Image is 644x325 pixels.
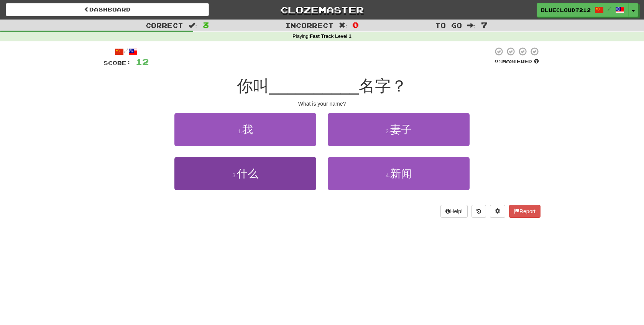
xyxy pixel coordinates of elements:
span: : [189,22,197,29]
button: Help! [440,205,468,218]
span: Incorrect [285,21,333,29]
button: Report [509,205,540,218]
a: Dashboard [6,3,209,16]
span: 我 [242,124,253,136]
div: Mastered [493,58,540,65]
span: To go [435,21,462,29]
strong: Fast Track Level 1 [310,34,352,39]
small: 4 . [386,172,390,178]
span: 7 [481,20,488,29]
div: What is your name? [103,100,540,108]
span: 新闻 [390,168,412,180]
small: 3 . [232,172,237,178]
a: BlueCloud7212 / [537,3,629,17]
span: 什么 [237,168,258,180]
button: Round history (alt+y) [472,205,486,218]
span: 0 % [495,58,502,64]
div: / [103,47,149,56]
span: 0 [352,20,359,29]
span: 3 [202,20,209,29]
span: 你叫 [237,77,269,95]
span: Score: [103,60,131,66]
button: 1.我 [174,113,316,146]
small: 1 . [238,128,242,134]
span: Correct [146,21,183,29]
span: __________ [269,77,359,95]
span: 妻子 [390,124,412,136]
span: 12 [136,57,149,67]
span: : [339,22,347,29]
a: Clozemaster [220,3,424,16]
span: : [467,22,476,29]
button: 2.妻子 [328,113,470,146]
span: 名字？ [359,77,407,95]
span: / [608,6,611,11]
span: BlueCloud7212 [541,7,591,13]
button: 3.什么 [174,157,316,190]
small: 2 . [386,128,390,134]
button: 4.新闻 [328,157,470,190]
